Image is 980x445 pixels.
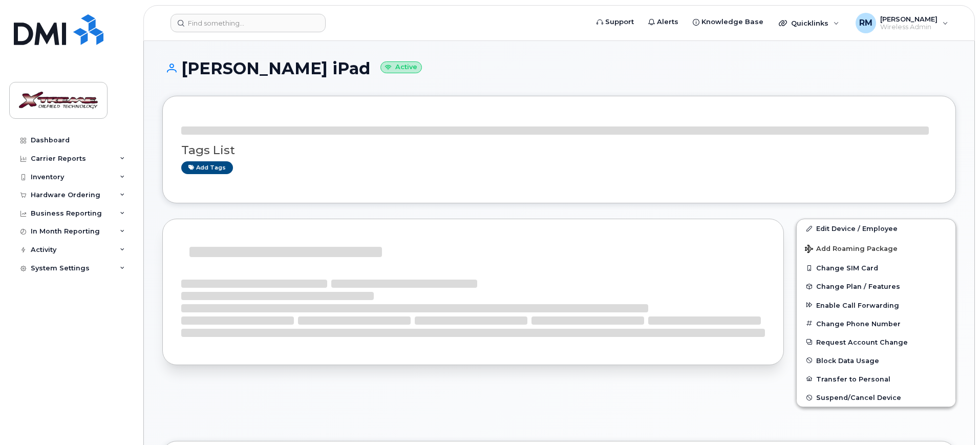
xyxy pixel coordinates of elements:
[816,394,901,401] span: Suspend/Cancel Device
[797,351,955,370] button: Block Data Usage
[380,61,422,73] small: Active
[797,219,955,238] a: Edit Device / Employee
[797,314,955,333] button: Change Phone Number
[797,333,955,351] button: Request Account Change
[797,259,955,277] button: Change SIM Card
[797,296,955,314] button: Enable Call Forwarding
[797,388,955,407] button: Suspend/Cancel Device
[805,245,898,255] span: Add Roaming Package
[797,277,955,295] button: Change Plan / Features
[797,370,955,388] button: Transfer to Personal
[797,238,955,259] button: Add Roaming Package
[162,59,956,77] h1: [PERSON_NAME] iPad
[816,301,899,309] span: Enable Call Forwarding
[816,283,900,290] span: Change Plan / Features
[181,144,937,157] h3: Tags List
[181,161,233,174] a: Add tags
